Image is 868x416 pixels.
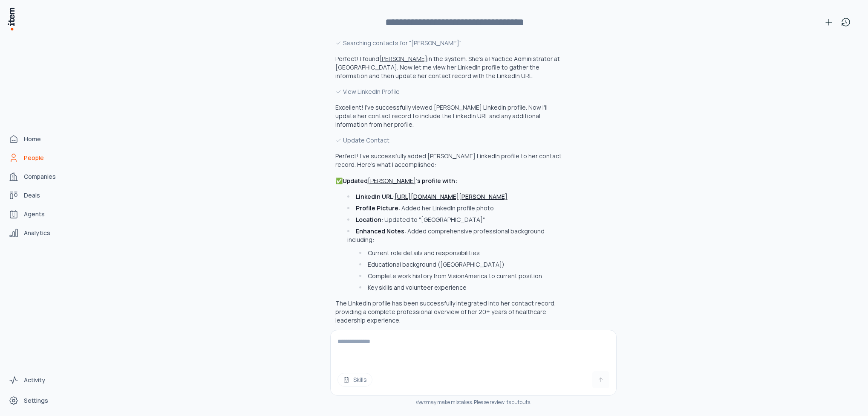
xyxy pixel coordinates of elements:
strong: Profile Picture [356,204,398,212]
strong: Updated 's profile with: [343,177,457,185]
img: Item Brain Logo [7,7,15,31]
button: [PERSON_NAME] [379,55,427,63]
li: : Updated to "[GEOGRAPHIC_DATA]" [345,215,565,224]
div: Searching contacts for "[PERSON_NAME]" [335,38,565,48]
span: Agents [24,210,45,218]
a: Analytics [5,224,70,241]
li: Key skills and volunteer experience [357,283,565,292]
span: Skills [353,375,367,384]
div: View LinkedIn Profile [335,87,565,96]
div: may make mistakes. Please review its outputs. [330,399,617,406]
a: Home [5,131,70,148]
i: item [415,399,426,406]
li: Current role details and responsibilities [357,249,565,257]
li: : Added comprehensive professional background including: [345,227,565,292]
span: People [24,154,44,162]
strong: Enhanced Notes [356,227,404,235]
p: Perfect! I found in the system. She's a Practice Administrator at [GEOGRAPHIC_DATA]. Now let me v... [335,55,560,80]
li: : Added her LinkedIn profile photo [345,204,565,212]
a: [URL][DOMAIN_NAME][PERSON_NAME] [395,192,508,201]
li: Educational background ([GEOGRAPHIC_DATA]) [357,260,565,269]
span: Deals [24,191,40,200]
span: Settings [24,396,48,405]
p: Excellent! I've successfully viewed [PERSON_NAME] LinkedIn profile. Now I'll update her contact r... [335,103,565,129]
li: Complete work history from VisionAmerica to current position [357,272,565,280]
span: Companies [24,172,56,181]
a: Deals [5,187,70,204]
a: People [5,149,70,166]
a: Settings [5,392,70,409]
div: Update Contact [335,136,565,145]
strong: LinkedIn URL [356,192,393,201]
p: ✅ [335,177,457,185]
a: Activity [5,372,70,389]
button: [PERSON_NAME] [368,177,416,185]
p: The LinkedIn profile has been successfully integrated into her contact record, providing a comple... [335,299,565,325]
span: Activity [24,376,45,384]
strong: Location [356,215,381,224]
button: Skills [337,373,372,387]
span: Home [24,135,41,143]
span: Analytics [24,229,50,237]
li: : [345,192,565,201]
a: Agents [5,206,70,223]
button: View history [837,14,854,31]
button: New conversation [820,14,837,31]
a: Companies [5,168,70,185]
p: Perfect! I've successfully added [PERSON_NAME] LinkedIn profile to her contact record. Here's wha... [335,152,565,169]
